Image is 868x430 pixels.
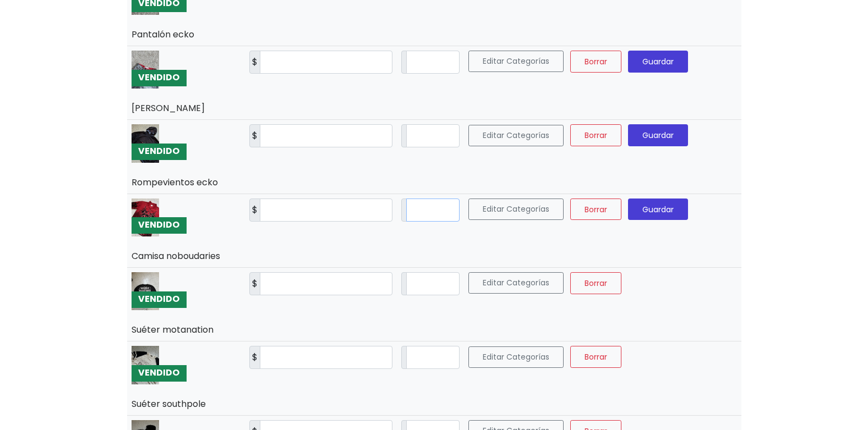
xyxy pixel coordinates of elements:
[570,272,621,294] button: Borrar
[132,250,220,262] a: Camisa noboudaries
[132,124,159,162] img: small_1721534611793.jpeg
[468,346,564,368] button: Editar Categorías
[628,51,688,73] button: Guardar
[132,51,159,89] img: small_1721534674631.jpeg
[132,102,205,114] a: [PERSON_NAME]
[132,272,159,310] img: small_1721534506210.jpeg
[132,346,159,384] img: small_1721534449098.jpeg
[249,346,260,369] label: $
[628,199,688,220] button: Guardar
[585,278,607,289] span: Borrar
[642,130,674,141] span: Guardar
[570,124,621,146] button: Borrar
[642,56,674,67] span: Guardar
[585,203,607,214] span: Borrar
[570,51,621,73] button: Borrar
[132,176,218,189] a: Rompevientos ecko
[585,56,607,67] span: Borrar
[132,144,187,160] div: VENDIDO
[249,124,260,147] label: $
[132,365,187,382] div: VENDIDO
[132,28,194,41] a: Pantalón ecko
[132,323,214,336] a: Suéter motanation
[468,125,564,146] button: Editar Categorías
[585,130,607,141] span: Borrar
[132,398,206,410] a: Suéter southpole
[468,199,564,220] button: Editar Categorías
[585,351,607,362] span: Borrar
[468,51,564,72] button: Editar Categorías
[132,217,187,234] div: VENDIDO
[468,272,564,294] button: Editar Categorías
[249,199,260,222] label: $
[249,272,260,295] label: $
[132,70,187,86] div: VENDIDO
[628,124,688,146] button: Guardar
[570,199,621,220] button: Borrar
[570,346,621,368] button: Borrar
[642,203,674,214] span: Guardar
[132,291,187,308] div: VENDIDO
[249,51,260,74] label: $
[132,199,159,236] img: small_1721534553890.jpeg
